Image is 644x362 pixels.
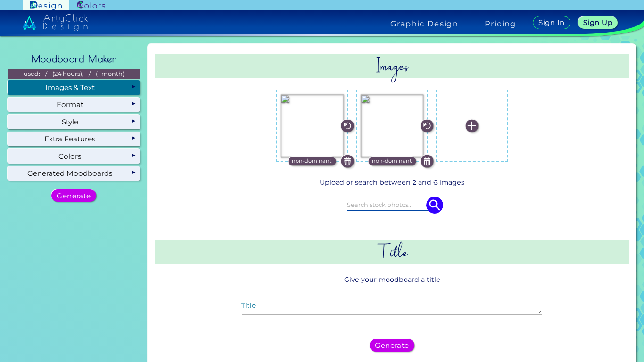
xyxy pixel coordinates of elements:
p: non-dominant [372,157,412,165]
a: Pricing [485,20,516,27]
div: Colors [8,149,140,163]
h5: Sign Up [585,19,611,26]
div: Extra Features [8,132,140,146]
input: Search stock photos.. [347,199,438,210]
img: icon_plus_white.svg [466,120,479,132]
h5: Generate [377,342,407,349]
div: Images & Text [8,80,140,94]
h2: Moodboard Maker [27,49,121,69]
img: artyclick_design_logo_white_combined_path.svg [23,14,88,31]
a: Sign In [535,16,569,29]
div: Generated Moodboards [8,166,140,181]
img: ArtyClick Colors logo [77,1,105,10]
img: icon search [426,197,443,214]
label: Title [241,303,256,309]
a: Sign Up [580,17,616,28]
p: Upload or search between 2 and 6 images [159,177,625,188]
h2: Title [155,240,629,264]
img: f2530554-104d-4e4c-a1ca-6373e0346448 [281,94,344,157]
img: 69a88e12-a5f2-45b6-823c-31b84aaf11f5 [361,94,424,157]
p: used: - / - (24 hours), - / - (1 month) [8,69,140,79]
h5: Sign In [540,19,563,26]
div: Format [8,98,140,112]
h4: Graphic Design [390,20,458,27]
h2: Images [155,54,629,78]
p: Give your moodboard a title [155,271,629,288]
h5: Generate [58,192,89,199]
div: Style [8,115,140,129]
p: non-dominant [292,157,332,165]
